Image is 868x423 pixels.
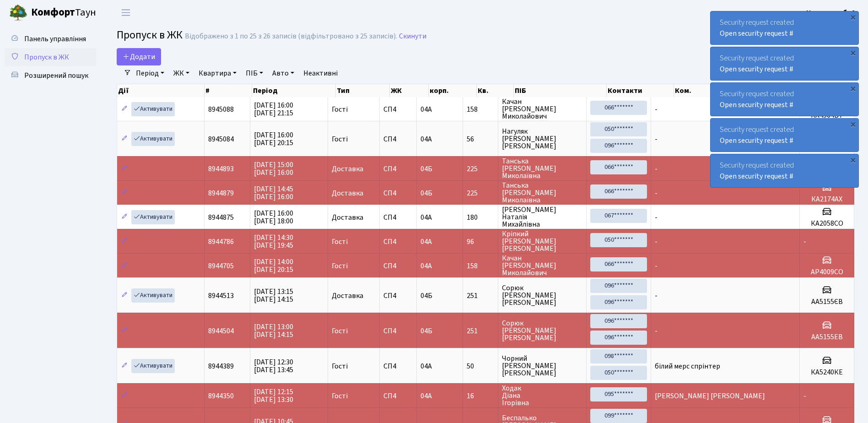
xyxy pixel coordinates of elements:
[383,262,413,270] span: СП4
[31,5,75,20] b: Комфорт
[502,230,583,252] span: Кріпкий [PERSON_NAME] [PERSON_NAME]
[421,212,432,222] span: 04А
[806,7,857,18] a: Консьєрж б. 4.
[711,47,858,80] div: Security request created
[208,164,234,174] span: 8944893
[467,190,494,197] span: 225
[467,262,494,270] span: 158
[254,257,293,275] span: [DATE] 14:00 [DATE] 20:15
[208,104,234,114] span: 8945088
[383,136,413,143] span: СП4
[655,164,658,174] span: -
[383,214,413,221] span: СП4
[131,359,175,373] a: Активувати
[655,391,765,401] span: [PERSON_NAME] [PERSON_NAME]
[803,219,850,228] h5: КА2058СО
[332,363,348,370] span: Гості
[208,188,234,198] span: 8944879
[383,363,413,370] span: СП4
[720,100,793,110] a: Open security request #
[421,104,432,114] span: 04А
[711,119,858,152] div: Security request created
[674,84,798,97] th: Ком.
[208,291,234,301] span: 8944513
[421,326,432,336] span: 04Б
[711,154,858,187] div: Security request created
[502,355,583,377] span: Чорний [PERSON_NAME] [PERSON_NAME]
[131,210,175,224] a: Активувати
[383,165,413,173] span: СП4
[332,238,348,245] span: Гості
[24,70,88,81] span: Розширений пошук
[208,361,234,371] span: 8944389
[711,11,858,44] div: Security request created
[467,165,494,173] span: 225
[254,208,293,226] span: [DATE] 16:00 [DATE] 18:00
[803,268,850,277] h5: AP4009CO
[655,291,658,301] span: -
[848,48,857,57] div: ×
[421,188,432,198] span: 04Б
[208,134,234,144] span: 8945084
[5,30,96,48] a: Панель управління
[254,100,293,118] span: [DATE] 16:00 [DATE] 21:15
[131,132,175,146] a: Активувати
[421,261,432,271] span: 04А
[123,52,155,62] span: Додати
[502,320,583,342] span: Сорюк [PERSON_NAME] [PERSON_NAME]
[848,119,857,129] div: ×
[254,387,293,405] span: [DATE] 12:15 [DATE] 13:30
[502,284,583,306] span: Сорюк [PERSON_NAME] [PERSON_NAME]
[655,104,658,114] span: -
[655,188,658,198] span: -
[467,136,494,143] span: 56
[720,136,793,146] a: Open security request #
[655,237,658,247] span: -
[185,32,397,41] div: Відображено з 1 по 25 з 26 записів (відфільтровано з 25 записів).
[332,327,348,335] span: Гості
[467,292,494,299] span: 251
[269,65,298,81] a: Авто
[502,157,583,179] span: Танська [PERSON_NAME] Миколаївна
[655,361,720,371] span: білий мерс спрінтер
[383,327,413,335] span: СП4
[332,262,348,270] span: Гості
[421,134,432,144] span: 04А
[332,392,348,400] span: Гості
[332,165,363,173] span: Доставка
[383,392,413,400] span: СП4
[607,84,674,97] th: Контакти
[242,65,267,81] a: ПІБ
[254,287,293,304] span: [DATE] 13:15 [DATE] 14:15
[332,214,363,221] span: Доставка
[502,206,583,228] span: [PERSON_NAME] Наталія Михайлівна
[208,261,234,271] span: 8944705
[655,261,658,271] span: -
[208,212,234,222] span: 8944875
[803,391,806,401] span: -
[467,327,494,335] span: 251
[429,84,477,97] th: корп.
[132,65,168,81] a: Період
[467,106,494,113] span: 158
[655,326,658,336] span: -
[114,5,137,20] button: Переключити навігацію
[848,12,857,22] div: ×
[421,361,432,371] span: 04А
[5,48,96,66] a: Пропуск в ЖК
[720,64,793,74] a: Open security request #
[720,171,793,181] a: Open security request #
[9,4,27,22] img: logo.png
[502,128,583,150] span: Нагуляк [PERSON_NAME] [PERSON_NAME]
[205,84,252,97] th: #
[655,212,658,222] span: -
[131,102,175,116] a: Активувати
[254,322,293,340] span: [DATE] 13:00 [DATE] 14:15
[195,65,240,81] a: Квартира
[332,190,363,197] span: Доставка
[383,292,413,299] span: СП4
[254,160,293,178] span: [DATE] 15:00 [DATE] 16:00
[848,84,857,93] div: ×
[803,368,850,377] h5: КА5240КЕ
[477,84,514,97] th: Кв.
